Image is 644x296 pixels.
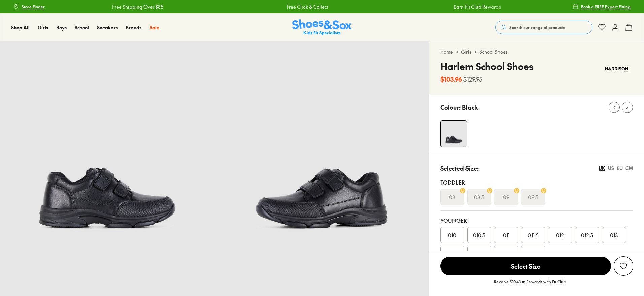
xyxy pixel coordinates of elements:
button: Select Size [440,256,611,276]
a: Shop All [11,24,30,31]
span: 2 [532,250,535,258]
a: Girls [38,24,48,31]
a: Sneakers [97,24,118,31]
a: Sale [150,24,159,31]
a: Shoes & Sox [292,19,352,36]
span: 011.5 [528,231,539,239]
span: 010 [448,231,456,239]
span: 1.5 [503,250,509,258]
a: Home [440,48,453,55]
p: Receive $10.40 in Rewards with Fit Club [494,278,566,291]
s: 08.5 [474,193,484,201]
s: 08 [449,193,455,201]
s: 09.5 [528,193,538,201]
span: 012.5 [581,231,593,239]
div: EU [617,165,623,172]
img: Vendor logo [601,59,633,79]
p: Colour: [440,103,461,112]
span: 013.5 [446,250,458,258]
div: CM [625,165,633,172]
span: 1 [478,250,480,258]
div: > > [440,48,633,55]
a: Store Finder [13,1,45,13]
b: $103.96 [440,75,462,84]
div: Toddler [440,178,633,186]
a: Girls [461,48,471,55]
span: 011 [503,231,510,239]
button: Add to Wishlist [614,256,633,276]
a: Free Click & Collect [286,3,327,10]
div: US [608,165,614,172]
a: Book a FREE Expert Fitting [573,1,631,13]
span: 013 [610,231,618,239]
s: $129.95 [463,75,482,84]
span: Search our range of products [509,24,565,30]
img: 5-211618_1 [215,41,429,256]
span: 010.5 [473,231,485,239]
img: 4-211617_1 [441,121,467,147]
p: Selected Size: [440,164,479,173]
button: Search our range of products [495,21,592,34]
div: Younger [440,216,633,224]
p: Black [462,103,478,112]
a: School [75,24,89,31]
h4: Harlem School Shoes [440,59,533,73]
a: Earn Fit Club Rewards [453,3,500,10]
span: Store Finder [22,4,45,10]
span: 012 [556,231,564,239]
a: Boys [56,24,67,31]
a: Brands [126,24,141,31]
a: Free Shipping Over $85 [111,3,162,10]
div: UK [599,165,605,172]
s: 09 [503,193,509,201]
img: SNS_Logo_Responsive.svg [292,19,352,36]
span: Select Size [440,257,611,275]
a: School Shoes [479,48,508,55]
span: Book a FREE Expert Fitting [581,4,631,10]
